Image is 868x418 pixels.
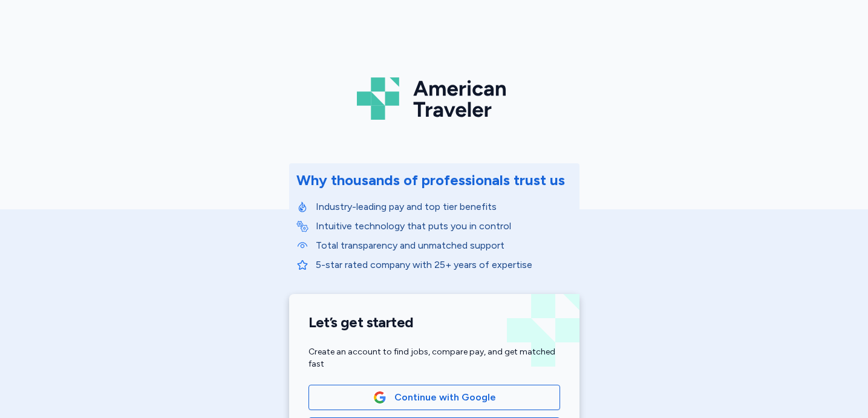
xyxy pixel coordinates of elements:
p: Total transparency and unmatched support [316,238,572,253]
img: Google Logo [373,391,387,404]
button: Google LogoContinue with Google [308,385,560,410]
p: Industry-leading pay and top tier benefits [316,200,572,214]
div: Why thousands of professionals trust us [296,171,565,190]
span: Continue with Google [394,390,496,405]
h1: Let’s get started [308,313,560,331]
img: Logo [357,73,512,125]
p: 5-star rated company with 25+ years of expertise [316,258,572,272]
div: Create an account to find jobs, compare pay, and get matched fast [308,346,560,370]
p: Intuitive technology that puts you in control [316,219,572,233]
